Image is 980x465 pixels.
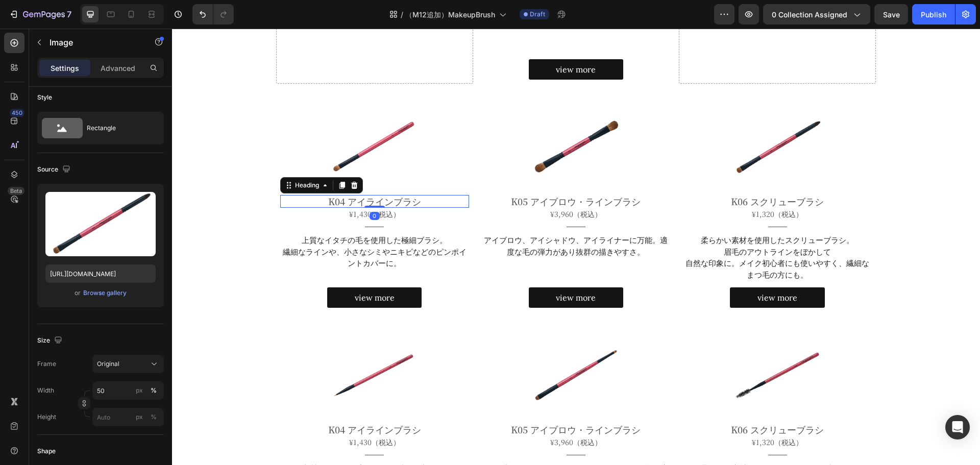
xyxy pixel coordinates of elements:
[558,71,652,166] img: MakeupBrush_K03.jpg
[133,411,145,423] button: %
[177,408,228,419] span: ¥1,430（税込）
[37,163,72,177] div: Source
[558,300,652,394] img: MakeupBrush_K06.jpg
[37,447,56,456] div: Shape
[8,187,24,195] div: Beta
[151,386,157,395] div: %
[37,334,64,348] div: Size
[945,415,970,439] div: Open Intercom Messenger
[97,359,119,369] span: Original
[136,386,143,395] div: px
[357,31,451,51] a: view more
[10,109,24,117] div: 450
[405,9,495,20] span: （M12追加）MakeupBrush
[585,263,625,275] p: view more
[912,4,955,25] button: Publish
[83,288,127,298] div: Browse gallery
[37,359,56,369] label: Frame
[183,263,223,275] p: view more
[92,408,164,426] input: px%
[75,287,81,299] span: or
[772,9,847,20] span: 0 collection assigned
[384,263,424,275] p: view more
[172,29,980,465] iframe: Design area
[37,93,52,102] div: Style
[37,412,56,422] label: Height
[309,166,499,180] h2: K05 アイブロウ・ラインブラシ
[51,63,79,74] p: Settings
[310,206,498,229] p: アイブロウ、アイシャドウ、アイライナーに万能。適度な毛の弾力があり抜群の描きやすさ。
[530,10,545,19] span: Draft
[92,381,164,400] input: px%
[401,9,403,20] span: /
[580,180,631,190] span: ¥1,320（税込）
[121,152,149,161] div: Heading
[512,206,699,217] p: 柔らかい素材を使用したスクリューブラシ。
[357,300,451,394] img: MakeupBrush_K05.jpg
[133,384,145,397] button: %
[511,166,700,180] h2: K06 スクリューブラシ
[45,192,156,256] img: preview-image
[108,395,298,408] h2: K04 アイラインブラシ
[87,116,149,140] div: Rectangle
[512,434,699,446] p: 柔らかい素材を使用したスクリューブラシ。
[148,411,160,423] button: px
[874,4,908,25] button: Save
[512,229,699,252] p: 自然な印象に。メイク初心者にも使いやすく、繊細なまつ毛の方にも。
[378,408,430,419] span: ¥3,960（税込）
[92,355,164,373] button: Original
[45,264,156,283] input: https://example.com/image.jpg
[101,63,135,74] p: Advanced
[50,36,136,48] p: Image
[357,71,451,166] img: MakeupBrush_K02.jpg
[921,9,946,20] div: Publish
[883,10,900,19] span: Save
[151,412,157,422] div: %
[558,259,652,279] a: view more
[109,434,297,446] p: 上質なイタチの毛を使用した極細ブラシ。
[83,288,127,298] button: Browse gallery
[763,4,870,25] button: 0 collection assigned
[357,259,451,279] a: view more
[108,166,298,180] h2: K04 アイラインブラシ
[155,259,250,279] a: view more
[109,217,297,240] p: 繊細なラインや、小さなシミやニキビなどのピンポイントカバーに。
[512,217,699,229] p: 眉毛のアウトラインをぼかして
[109,206,297,217] p: 上質なイタチの毛を使用した極細ブラシ。
[155,71,250,166] img: MakeupBrush_K01.jpg
[4,4,76,25] button: 7
[37,386,54,395] label: Width
[198,183,208,191] div: 0
[511,395,700,408] h2: K06 スクリューブラシ
[148,384,160,397] button: px
[136,412,143,422] div: px
[155,300,250,394] img: MakeupBrush_K04.jpg
[378,180,430,190] span: ¥3,960（税込）
[580,408,631,419] span: ¥1,320（税込）
[192,4,234,25] div: Undo/Redo
[177,180,228,190] span: ¥1,430（税込）
[309,395,499,408] h2: K05 アイブロウ・ラインブラシ
[384,35,424,47] p: view more
[310,434,498,457] p: アイブロウ、アイシャドウ、アイライナーに万能。適度な毛の弾力があり抜群の描きやすさ。
[67,8,71,20] p: 7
